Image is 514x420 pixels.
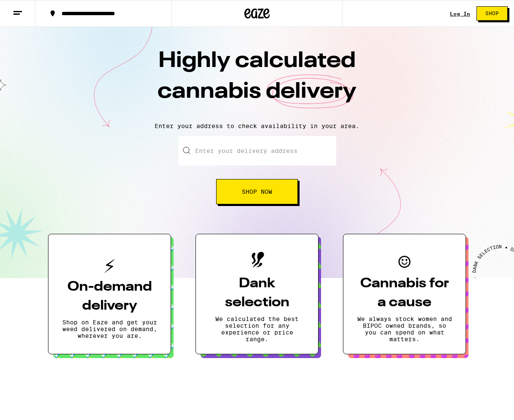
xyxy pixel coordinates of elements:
p: Shop on Eaze and get your weed delivered on demand, wherever you are. [62,319,157,339]
a: Log In [450,11,470,16]
a: Shop [470,6,514,21]
h1: Highly calculated cannabis delivery [110,46,404,116]
p: We always stock women and BIPOC owned brands, so you can spend on what matters. [357,316,452,342]
span: Shop [485,11,499,16]
input: Enter your delivery address [178,136,336,166]
h3: On-demand delivery [62,278,157,316]
p: We calculated the best selection for any experience or price range. [209,316,305,342]
h3: Dank selection [209,274,305,312]
button: On-demand deliveryShop on Eaze and get your weed delivered on demand, wherever you are. [48,234,171,354]
p: Enter your address to check availability in your area. [8,123,506,129]
button: Shop [477,6,508,21]
h3: Cannabis for a cause [357,274,452,312]
button: Cannabis for a causeWe always stock women and BIPOC owned brands, so you can spend on what matters. [343,234,466,354]
button: Shop Now [216,179,298,204]
span: Shop Now [242,189,272,195]
button: Dank selectionWe calculated the best selection for any experience or price range. [195,234,319,354]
